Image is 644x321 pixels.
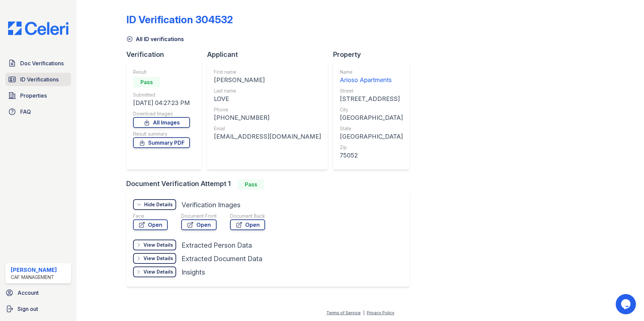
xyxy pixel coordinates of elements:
[367,310,394,315] a: Privacy Policy
[214,69,321,75] div: First name
[5,105,71,118] a: FAQ
[182,200,240,210] div: Verification Images
[126,35,184,43] a: All ID verifications
[133,92,190,98] div: Submitted
[144,201,173,208] div: Hide Details
[3,286,74,299] a: Account
[237,179,264,190] div: Pass
[143,269,173,275] div: View Details
[340,151,403,160] div: 75052
[340,69,403,75] div: Name
[133,77,160,87] div: Pass
[11,274,57,281] div: CAF Management
[5,73,71,86] a: ID Verifications
[181,213,217,219] div: Document Front
[182,254,262,263] div: Extracted Document Data
[230,213,265,219] div: Document Back
[616,294,637,314] iframe: chat widget
[333,50,415,59] div: Property
[133,137,190,148] a: Summary PDF
[340,132,403,141] div: [GEOGRAPHIC_DATA]
[326,310,361,315] a: Terms of Service
[20,59,64,67] span: Doc Verifications
[5,57,71,70] a: Doc Verifications
[133,110,190,117] div: Download Images
[214,113,321,122] div: [PHONE_NUMBER]
[18,305,38,313] span: Sign out
[133,219,168,230] a: Open
[340,69,403,85] a: Name Arioso Apartments
[5,89,71,102] a: Properties
[181,219,217,230] a: Open
[214,125,321,132] div: Email
[214,94,321,104] div: LOVE
[214,75,321,85] div: [PERSON_NAME]
[340,87,403,94] div: Street
[20,108,31,116] span: FAQ
[11,266,57,274] div: [PERSON_NAME]
[363,310,364,315] div: |
[20,92,47,100] span: Properties
[143,255,173,262] div: View Details
[126,50,207,59] div: Verification
[340,125,403,132] div: State
[207,50,333,59] div: Applicant
[230,219,265,230] a: Open
[340,94,403,104] div: [STREET_ADDRESS]
[126,179,415,190] div: Document Verification Attempt 1
[340,113,403,122] div: [GEOGRAPHIC_DATA]
[182,241,252,250] div: Extracted Person Data
[340,144,403,151] div: Zip
[340,106,403,113] div: City
[3,302,74,316] a: Sign out
[214,106,321,113] div: Phone
[18,289,39,297] span: Account
[214,132,321,141] div: [EMAIL_ADDRESS][DOMAIN_NAME]
[340,75,403,85] div: Arioso Apartments
[182,267,205,277] div: Insights
[133,213,168,219] div: Face
[133,131,190,137] div: Result summary
[20,75,59,83] span: ID Verifications
[3,22,74,35] img: CE_Logo_Blue-a8612792a0a2168367f1c8372b55b34899dd931a85d93a1a3d3e32e68fde9ad4.png
[133,117,190,128] a: All Images
[133,69,190,75] div: Result
[126,13,233,26] div: ID Verification 304532
[133,98,190,108] div: [DATE] 04:27:23 PM
[214,87,321,94] div: Last name
[143,242,173,248] div: View Details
